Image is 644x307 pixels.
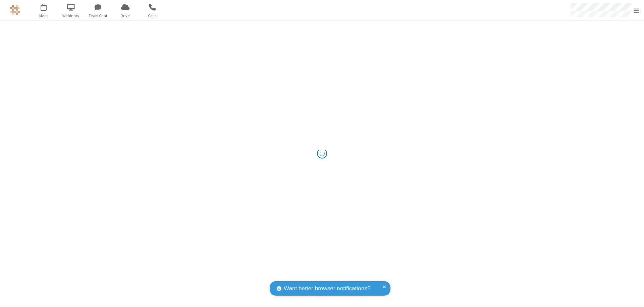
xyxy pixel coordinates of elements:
[284,284,370,293] span: Want better browser notifications?
[10,5,20,15] img: QA Selenium DO NOT DELETE OR CHANGE
[31,13,56,19] span: Meet
[58,13,84,19] span: Webinars
[140,13,165,19] span: Calls
[113,13,138,19] span: Drive
[86,13,111,19] span: Team Chat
